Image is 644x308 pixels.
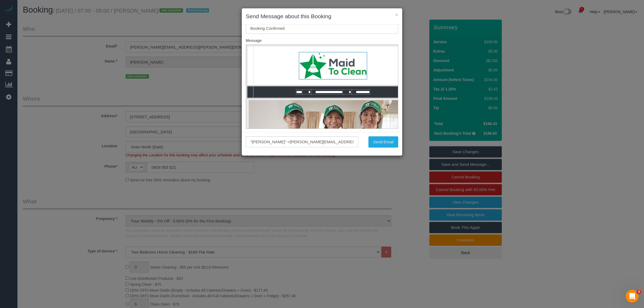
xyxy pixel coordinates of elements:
[637,290,641,294] span: 3
[246,12,398,20] h3: Send Message about this Booking
[242,38,402,43] label: Message
[395,12,398,17] button: ×
[368,136,398,148] button: Send Email
[626,290,639,303] iframe: Intercom live chat
[246,23,398,34] input: Subject
[246,45,398,129] iframe: Rich Text Editor, editor1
